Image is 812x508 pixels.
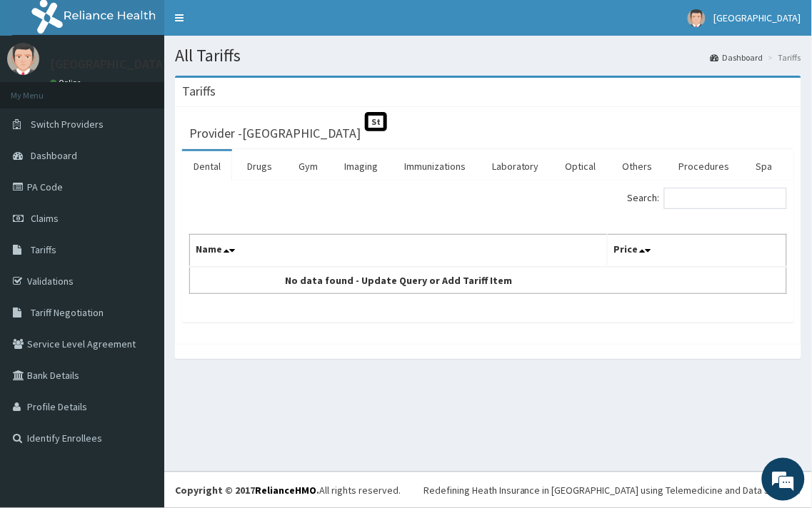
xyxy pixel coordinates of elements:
[31,212,59,225] span: Claims
[175,46,801,65] h1: All Tariffs
[608,235,787,268] th: Price
[164,472,812,508] footer: All rights reserved.
[182,85,216,98] h3: Tariffs
[668,151,741,181] a: Procedures
[365,112,387,131] span: St
[628,188,787,209] label: Search:
[664,188,787,209] input: Search:
[50,78,84,88] a: Online
[190,235,608,268] th: Name
[31,118,104,131] span: Switch Providers
[182,151,232,181] a: Dental
[333,151,389,181] a: Imaging
[481,151,551,181] a: Laboratory
[189,127,361,140] h3: Provider - [GEOGRAPHIC_DATA]
[255,484,316,497] a: RelianceHMO
[554,151,608,181] a: Optical
[714,11,801,24] span: [GEOGRAPHIC_DATA]
[31,149,77,162] span: Dashboard
[50,58,168,71] p: [GEOGRAPHIC_DATA]
[688,9,706,27] img: User Image
[393,151,477,181] a: Immunizations
[423,483,801,497] div: Redefining Heath Insurance in [GEOGRAPHIC_DATA] using Telemedicine and Data Science!
[745,151,784,181] a: Spa
[711,51,763,63] a: Dashboard
[31,243,56,256] span: Tariffs
[7,43,39,75] img: User Image
[190,267,608,294] td: No data found - Update Query or Add Tariff Item
[236,151,284,181] a: Drugs
[175,484,319,497] strong: Copyright © 2017 .
[31,306,104,319] span: Tariff Negotiation
[287,151,329,181] a: Gym
[611,151,664,181] a: Others
[765,51,801,63] li: Tariffs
